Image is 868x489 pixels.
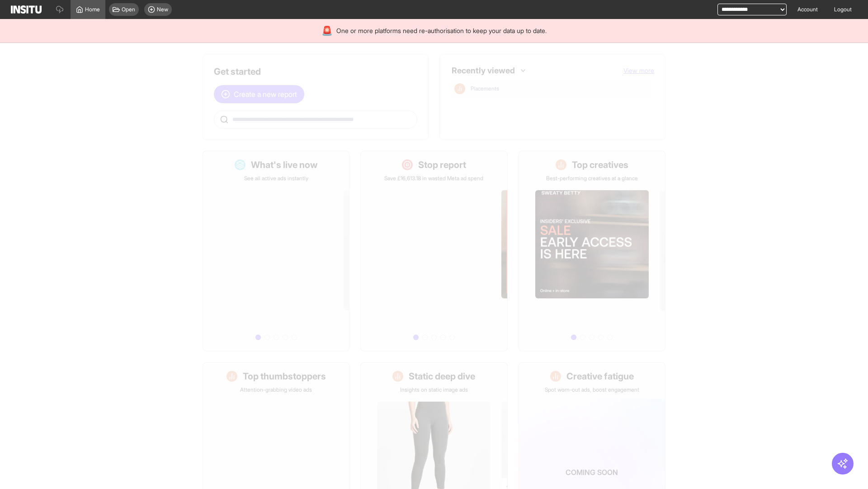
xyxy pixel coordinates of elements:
img: Logo [11,5,42,14]
div: 🚨 [321,24,333,37]
span: New [157,6,168,13]
span: Open [122,6,135,13]
span: One or more platforms need re-authorisation to keep your data up to date. [336,26,547,35]
span: Home [85,6,100,13]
